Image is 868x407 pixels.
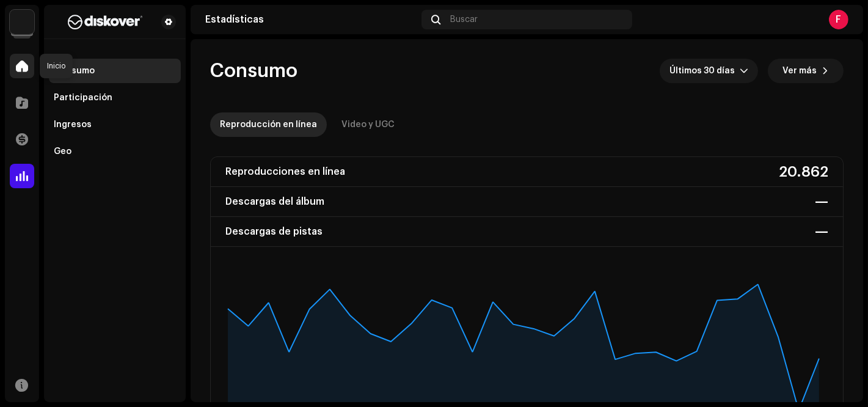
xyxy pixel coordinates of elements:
img: 297a105e-aa6c-4183-9ff4-27133c00f2e2 [10,10,34,34]
div: F [829,10,848,29]
div: 20.862 [779,162,828,182]
div: Participación [54,93,112,103]
div: Reproducción en línea [220,112,317,137]
div: Descargas de pistas [225,222,323,241]
div: Descargas del álbum [225,192,324,211]
span: Ver más [782,59,817,83]
div: — [815,222,828,241]
div: Ingresos [54,120,92,130]
div: Video y UGC [341,112,395,137]
re-m-nav-item: Participación [49,86,181,110]
div: — [815,192,828,211]
div: Reproducciones en línea [225,162,345,182]
span: Buscar [450,15,478,24]
re-m-nav-item: Geo [49,139,181,164]
span: Consumo [210,59,297,83]
re-m-nav-item: Ingresos [49,112,181,137]
button: Ver más [768,59,844,83]
span: Últimos 30 días [669,59,740,83]
div: Estadísticas [205,15,417,24]
div: Consumo [54,66,95,76]
div: dropdown trigger [740,59,748,83]
img: b627a117-4a24-417a-95e9-2d0c90689367 [54,15,156,29]
re-m-nav-item: Consumo [49,59,181,83]
div: Geo [54,147,71,156]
